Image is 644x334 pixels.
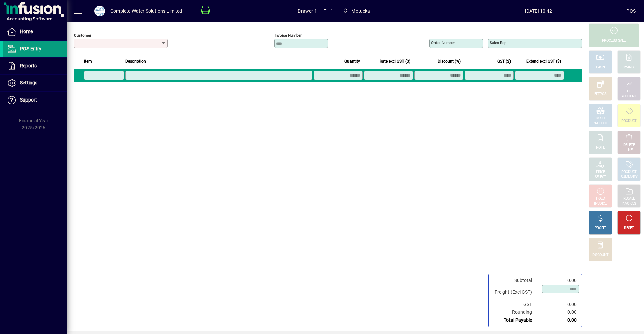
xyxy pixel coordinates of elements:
[3,58,67,74] a: Reports
[3,23,67,40] a: Home
[621,94,637,99] div: ACCOUNT
[324,6,333,16] span: Till 1
[20,97,37,103] span: Support
[20,80,37,85] span: Settings
[84,58,92,65] span: Item
[596,170,605,175] div: PRICE
[627,89,631,94] div: GL
[595,175,606,180] div: SELECT
[596,116,604,121] div: MISC
[626,148,632,153] div: LINE
[110,6,182,16] div: Complete Water Solutions Limited
[623,143,635,148] div: DELETE
[592,253,608,258] div: DISCOUNT
[20,29,33,34] span: Home
[539,300,579,308] td: 0.00
[431,40,455,45] mat-label: Order number
[20,46,41,51] span: POS Entry
[621,175,637,180] div: SUMMARY
[275,33,302,38] mat-label: Invoice number
[298,6,317,16] span: Drawer 1
[3,92,67,109] a: Support
[622,201,636,206] div: INVOICES
[380,58,410,65] span: Rate excl GST ($)
[491,316,539,324] td: Total Payable
[491,300,539,308] td: GST
[491,308,539,316] td: Rounding
[3,75,67,91] a: Settings
[602,38,626,43] div: PROCESS SALE
[539,277,579,284] td: 0.00
[539,316,579,324] td: 0.00
[89,5,110,17] button: Profile
[490,40,506,45] mat-label: Sales rep
[340,5,373,17] span: Motueka
[491,284,539,300] td: Freight (Excl GST)
[593,121,608,126] div: PRODUCT
[621,119,636,124] div: PRODUCT
[594,201,606,206] div: INVOICE
[596,65,605,70] div: CASH
[623,65,636,70] div: CHARGE
[621,170,636,175] div: PRODUCT
[596,145,605,150] div: NOTE
[624,226,634,231] div: RESET
[20,63,37,68] span: Reports
[438,58,461,65] span: Discount (%)
[626,6,636,16] div: POS
[125,58,146,65] span: Description
[497,58,511,65] span: GST ($)
[450,6,626,16] span: [DATE] 10:42
[344,58,360,65] span: Quantity
[74,33,91,38] mat-label: Customer
[594,92,607,97] div: EFTPOS
[595,226,606,231] div: PROFIT
[491,277,539,284] td: Subtotal
[351,6,370,16] span: Motueka
[539,308,579,316] td: 0.00
[596,196,605,201] div: HOLD
[526,58,561,65] span: Extend excl GST ($)
[623,196,635,201] div: RECALL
